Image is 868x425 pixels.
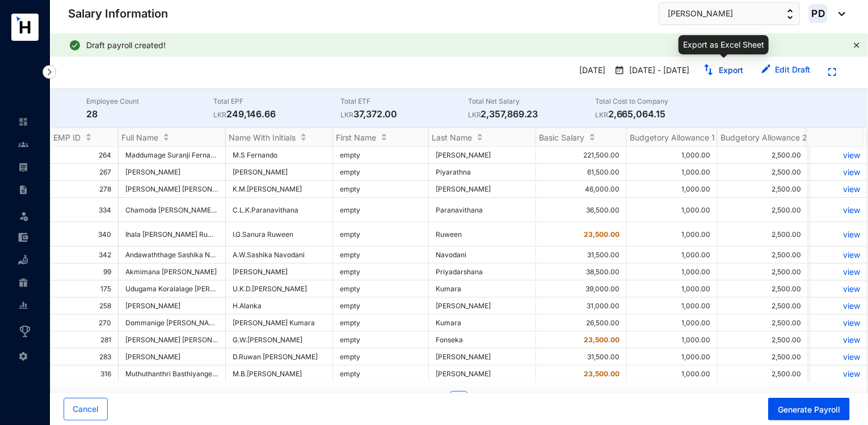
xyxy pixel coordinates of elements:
td: 26,500.00 [536,314,627,331]
td: 31,500.00 [536,348,627,365]
li: Expenses [9,226,36,249]
span: Budgetory Allowance 1 [630,133,715,142]
p: view [818,205,860,215]
td: [PERSON_NAME] [429,297,536,314]
button: [PERSON_NAME] [659,2,800,25]
li: Payroll [9,156,36,178]
button: Edit Draft [752,61,819,79]
td: 2,500.00 [718,181,808,198]
td: 1,000.00 [627,263,718,280]
a: Edit Draft [775,65,810,74]
span: [PERSON_NAME] [668,7,733,20]
td: 2,500.00 [718,246,808,263]
a: view [818,318,860,328]
span: [PERSON_NAME] [PERSON_NAME] [125,185,237,193]
td: 283 [50,348,119,365]
td: Ruween [429,222,536,246]
p: view [818,335,860,345]
td: 2,500.00 [718,314,808,331]
td: 2,500.00 [718,331,808,348]
p: view [818,352,860,362]
td: 278 [50,181,119,198]
li: Contracts [9,178,36,201]
img: export.331d0dd4d426c9acf19646af862b8729.svg [703,64,714,75]
td: [PERSON_NAME] [429,365,536,382]
a: view [818,184,860,194]
td: 1,000.00 [627,222,718,246]
div: Export as Excel Sheet [679,35,769,54]
td: 2,500.00 [718,147,808,164]
span: Muthuthanthri Basthiyange [PERSON_NAME] Maduwanthi [PERSON_NAME] [125,369,367,378]
td: 264 [50,147,119,164]
span: Udugama Koralalage [PERSON_NAME] [125,284,250,293]
a: view [818,301,860,311]
td: 281 [50,331,119,348]
span: close [853,42,860,49]
span: M.B.[PERSON_NAME] [233,369,302,378]
span: EMP ID [53,133,81,142]
span: [PERSON_NAME] [125,301,218,310]
img: report-unselected.e6a6b4230fc7da01f883.svg [18,300,28,311]
p: LKR [595,109,608,121]
td: A.W.Sashika Navodani [226,246,333,263]
th: EMP ID [50,128,119,147]
td: 1,000.00 [627,314,718,331]
button: Export [694,61,752,79]
td: Piyarathna [429,164,536,181]
li: Loan [9,249,36,271]
img: payroll-unselected.b590312f920e76f0c668.svg [18,162,28,172]
span: First Name [336,133,376,142]
li: Contacts [9,133,36,156]
a: view [818,284,860,294]
button: Generate Payroll [768,398,850,420]
td: empty [333,246,429,263]
span: Maddumage Suranji Fernando [125,151,222,159]
td: 2,500.00 [718,222,808,246]
td: [PERSON_NAME] [429,348,536,365]
td: 316 [50,365,119,382]
a: view [818,150,860,160]
td: 340 [50,222,119,246]
span: 23,500.00 [584,230,620,239]
img: up-down-arrow.74152d26bf9780fbf563ca9c90304185.svg [787,9,793,19]
td: 1,000.00 [627,246,718,263]
li: Home [9,110,36,133]
span: Andawaththage Sashika Navodani [125,250,235,259]
span: [PERSON_NAME] [PERSON_NAME] Fonseka [125,335,266,344]
img: leave-unselected.2934df6273408c3f84d9.svg [18,210,30,222]
span: Name With Initials [229,133,296,142]
span: Last Name [432,133,472,142]
td: empty [333,297,429,314]
td: K.M.[PERSON_NAME] [226,181,333,198]
p: view [818,229,860,239]
td: 1,000.00 [627,181,718,198]
td: 39,000.00 [536,280,627,297]
span: Ihala [PERSON_NAME] Ruween [125,230,225,239]
td: 2,500.00 [718,280,808,297]
td: 46,000.00 [536,181,627,198]
td: 1,000.00 [627,280,718,297]
td: empty [333,280,429,297]
th: Budgetory Allowance 2 [718,128,808,147]
img: gratuity-unselected.a8c340787eea3cf492d7.svg [18,278,28,288]
td: Kumara [429,314,536,331]
td: Navodani [429,246,536,263]
span: Generate Payroll [778,404,840,415]
td: 2,500.00 [718,297,808,314]
td: [PERSON_NAME] [226,164,333,181]
li: Next Page [473,391,491,409]
td: empty [333,198,429,222]
li: 1 [450,391,468,409]
td: D.Ruwan [PERSON_NAME] [226,348,333,365]
a: 1 [450,392,467,409]
a: view [818,267,860,277]
span: 23,500.00 [584,335,620,344]
td: 342 [50,246,119,263]
td: 2,500.00 [718,348,808,365]
td: 1,000.00 [627,365,718,382]
div: Draft payroll created! [86,40,849,51]
td: 1,000.00 [627,147,718,164]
